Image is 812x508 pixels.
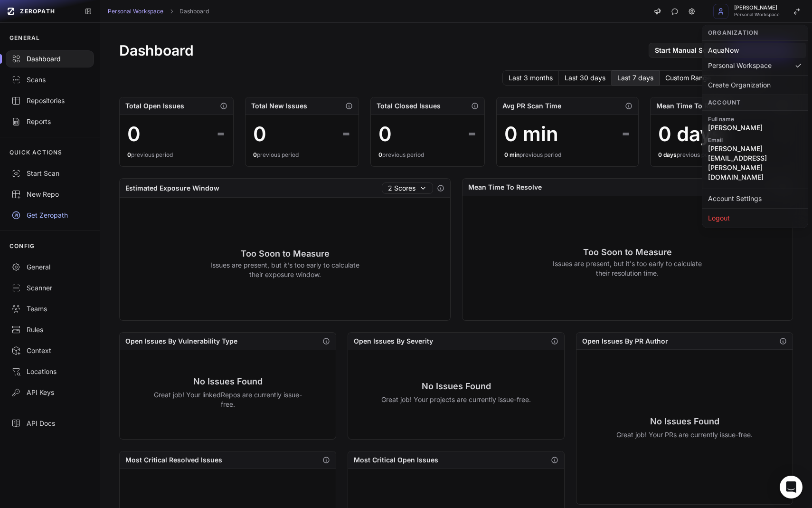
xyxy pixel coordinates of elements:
div: Account [702,95,808,111]
div: Start Scan [11,169,88,178]
p: Issues are present, but it's too early to calculate their exposure window. [210,260,360,279]
h3: No Issues Found [153,375,302,388]
div: Create Organization [704,77,806,93]
a: Dashboard [179,8,209,15]
div: Get Zeropath [11,211,88,220]
span: 0 min [504,151,519,158]
span: ZEROPATH [20,8,55,15]
h2: Most Critical Resolved Issues [125,455,222,465]
div: Scanner [11,283,88,293]
h3: Too Soon to Measure [553,246,702,259]
h3: No Issues Found [381,380,531,393]
span: 0 [378,151,382,158]
h2: Total Open Issues [125,101,184,111]
button: 2 Scores [382,182,433,194]
h2: Mean Time To Resolve [468,182,542,192]
p: CONFIG [9,242,35,250]
div: previous period [378,151,476,159]
span: 0 days [658,151,677,158]
div: 0 min [504,123,558,145]
a: ZEROPATH [4,4,77,19]
button: Last 30 days [559,70,612,86]
div: Rules [11,325,88,335]
h3: Too Soon to Measure [210,247,360,260]
span: [PERSON_NAME][EMAIL_ADDRESS][PERSON_NAME][DOMAIN_NAME] [708,144,802,182]
h1: Dashboard [119,42,194,59]
div: 0 days [658,123,723,145]
button: Last 3 months [502,70,559,86]
div: 0 [127,123,141,145]
div: 0 [378,123,392,145]
div: AquaNow [704,43,806,58]
h2: Total New Issues [251,101,307,111]
div: Open Intercom Messenger [780,476,803,498]
h2: Open Issues By Severity [354,336,433,346]
button: Custom Range [660,70,717,86]
p: Great job! Your projects are currently issue-free. [381,395,531,404]
nav: breadcrumb [108,8,209,15]
p: GENERAL [9,34,40,42]
a: Start Manual Scan [649,43,721,58]
div: API Keys [11,388,88,397]
span: 0 [253,151,257,158]
div: Organization [702,25,808,41]
h2: Mean Time To Resolve [656,101,730,111]
div: Teams [11,304,88,314]
div: previous period [504,151,631,159]
div: [PERSON_NAME] Personal Workspace [702,25,808,228]
a: Account Settings [704,191,806,206]
div: 0 [253,123,266,145]
a: Personal Workspace [108,8,163,15]
div: Scans [11,75,88,85]
h2: Most Critical Open Issues [354,455,438,465]
p: Issues are present, but it's too early to calculate their resolution time. [553,259,702,278]
span: Personal Workspace [734,12,780,17]
p: Great job! Your PRs are currently issue-free. [616,430,753,440]
p: QUICK ACTIONS [9,149,63,156]
div: API Docs [11,419,88,428]
div: previous period [127,151,225,159]
div: Personal Workspace [704,58,806,73]
div: New Repo [11,190,88,199]
span: Full name [708,115,802,123]
span: [PERSON_NAME] [708,123,802,133]
div: previous period [253,151,351,159]
button: Last 7 days [612,70,660,86]
h2: Avg PR Scan Time [502,101,561,111]
p: Great job! Your linkedRepos are currently issue-free. [153,390,302,409]
span: [PERSON_NAME] [734,5,780,10]
svg: chevron right, [168,8,175,15]
div: General [11,262,88,272]
span: Email [708,136,802,144]
span: 0 [127,151,131,158]
div: Reports [11,117,88,126]
div: Logout [704,211,806,226]
h2: Estimated Exposure Window [125,183,219,193]
div: previous period [658,151,785,159]
div: Dashboard [11,54,88,64]
div: Repositories [11,96,88,105]
h2: Open Issues By PR Author [582,336,668,346]
h2: Open Issues By Vulnerability Type [125,336,237,346]
div: Locations [11,367,88,376]
h3: No Issues Found [616,415,753,428]
h2: Total Closed Issues [377,101,441,111]
div: Context [11,346,88,355]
